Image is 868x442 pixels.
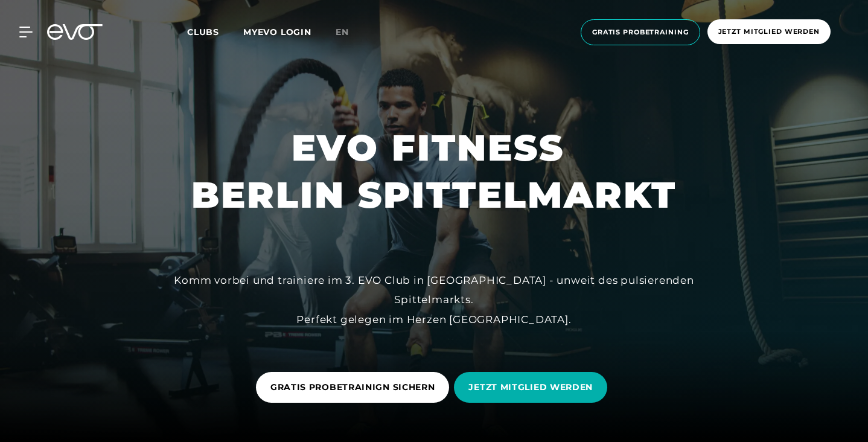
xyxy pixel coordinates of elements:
a: MYEVO LOGIN [243,27,311,37]
a: Clubs [187,26,243,37]
a: GRATIS PROBETRAINIGN SICHERN [256,363,455,412]
h1: EVO FITNESS BERLIN SPITTELMARKT [191,124,677,219]
div: Komm vorbei und trainiere im 3. EVO Club in [GEOGRAPHIC_DATA] - unweit des pulsierenden Spittelma... [162,271,706,329]
a: Gratis Probetraining [577,19,704,45]
a: en [336,25,363,39]
a: JETZT MITGLIED WERDEN [454,363,612,412]
span: Jetzt Mitglied werden [718,27,820,37]
a: Jetzt Mitglied werden [704,19,834,45]
span: JETZT MITGLIED WERDEN [468,381,593,394]
span: en [336,27,349,37]
span: GRATIS PROBETRAINIGN SICHERN [270,381,435,394]
span: Gratis Probetraining [592,27,689,37]
span: Clubs [187,27,219,37]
